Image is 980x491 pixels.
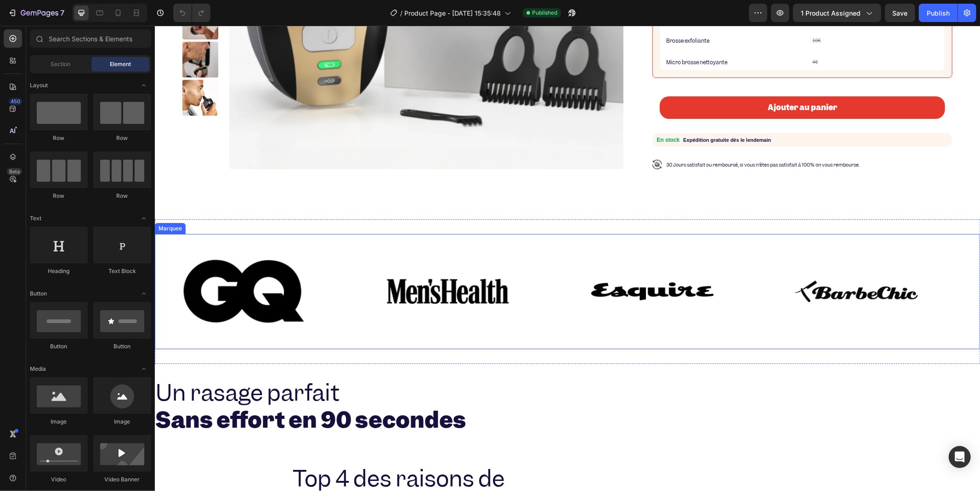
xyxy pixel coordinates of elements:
[502,111,525,117] span: En stock
[30,81,48,89] span: Layout
[110,60,131,68] span: Element
[927,8,950,18] div: Publish
[404,8,501,18] span: Product Page - [DATE] 15:35:48
[528,112,616,117] span: Expédition gratuite dès le lendemain
[893,9,908,17] span: Save
[205,222,382,310] img: [object Object]
[136,286,151,301] span: Toggle open
[919,4,957,22] button: Publish
[60,7,64,18] p: 7
[30,475,88,484] div: Video
[93,134,151,142] div: Row
[173,4,210,22] div: Undo/Redo
[949,446,971,468] div: Open Intercom Messenger
[505,71,790,93] button: Ajouter au panier
[30,214,41,223] span: Text
[30,342,88,351] div: Button
[30,192,88,200] div: Row
[512,136,705,142] span: 30 Jours satisfait ou remboursé, si vous n'êtes pas satisfait à 100% on vous rembourse.
[400,8,402,18] span: /
[885,4,915,22] button: Save
[93,475,151,484] div: Video Banner
[4,4,68,22] button: 7
[2,199,29,207] div: Marquee
[30,267,88,275] div: Heading
[30,290,47,298] span: Button
[613,222,790,310] img: [object Object]
[30,134,88,142] div: Row
[136,78,151,93] span: Toggle open
[93,267,151,275] div: Text Block
[155,26,980,491] iframe: Design area
[93,342,151,351] div: Button
[93,418,151,426] div: Image
[801,8,861,18] span: 1 product assigned
[1,352,185,382] span: Un rasage parfait
[7,168,22,175] div: Beta
[30,29,151,48] input: Search Sections & Elements
[1,379,311,409] strong: Sans effort en 90 secondes
[657,33,663,39] s: 4€
[512,33,573,40] span: Micro brosse nettoyante
[30,365,46,373] span: Media
[30,418,88,426] div: Image
[93,192,151,200] div: Row
[51,60,71,68] span: Section
[9,98,22,105] div: 450
[793,4,881,22] button: 1 product assigned
[136,362,151,376] span: Toggle open
[532,9,557,17] span: Published
[0,222,177,310] img: [object Object]
[136,211,151,226] span: Toggle open
[613,77,682,87] div: Ajouter au panier
[409,222,586,310] img: [object Object]
[138,438,350,468] span: Top 4 des raisons de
